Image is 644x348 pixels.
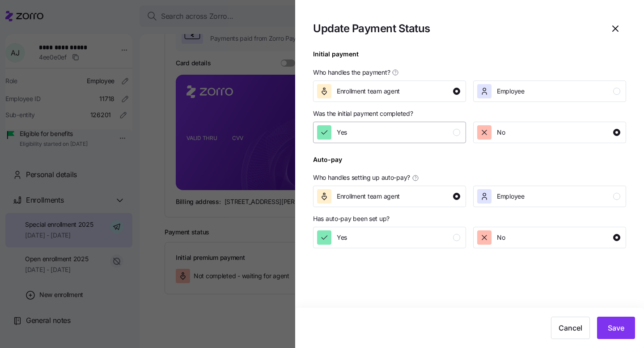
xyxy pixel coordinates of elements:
span: Was the initial payment completed? [313,109,413,118]
span: Enrollment team agent [337,192,400,201]
button: Cancel [551,317,590,339]
button: Save [597,317,635,339]
span: Employee [497,87,525,96]
span: Employee [497,192,525,201]
div: Auto-pay [313,155,342,172]
span: No [497,233,505,242]
span: Yes [337,128,347,137]
h1: Update Payment Status [313,21,430,35]
span: Who handles the payment? [313,68,390,77]
div: Initial payment [313,49,359,66]
span: Who handles setting up auto-pay? [313,173,410,182]
span: Has auto-pay been set up? [313,214,390,223]
span: Cancel [559,323,582,333]
span: No [497,128,505,137]
span: Yes [337,233,347,242]
span: Save [608,323,624,333]
span: Enrollment team agent [337,87,400,96]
